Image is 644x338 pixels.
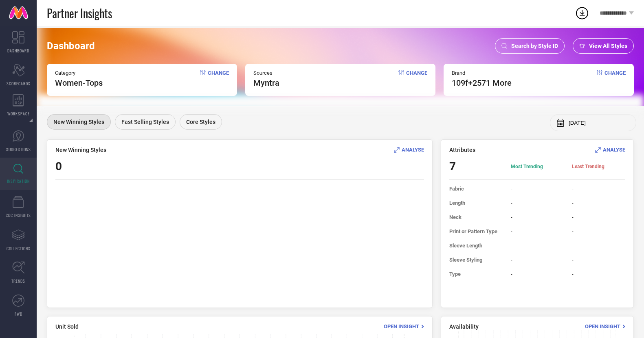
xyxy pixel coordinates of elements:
span: ANALYSE [402,147,424,153]
span: SUGGESTIONS [6,146,31,152]
span: Open Insight [384,323,419,329]
span: - [511,243,564,249]
span: Sleeve Length [449,243,503,249]
span: Women-Tops [55,78,103,88]
span: 7 [449,160,503,173]
span: Neck [449,214,503,220]
span: Fabric [449,186,503,192]
span: Change [208,70,229,88]
span: TRENDS [11,278,25,284]
span: - [572,257,625,263]
span: - [572,214,625,220]
span: Open Insight [585,323,620,329]
span: - [511,214,564,220]
span: - [572,271,625,277]
span: 0 [55,160,62,173]
span: Type [449,271,503,277]
span: - [511,228,564,234]
span: Core Styles [186,119,215,125]
span: FWD [15,311,22,317]
span: New Winning Styles [53,119,104,125]
span: Most Trending [511,163,564,170]
span: 109f +2571 More [452,78,512,88]
input: Select month [569,120,630,126]
div: Open download list [575,6,589,20]
span: DASHBOARD [7,48,29,54]
span: Dashboard [47,40,95,52]
span: - [511,200,564,206]
span: Brand [452,70,512,76]
span: Availability [449,323,479,330]
span: - [572,228,625,234]
span: - [572,186,625,192]
span: Sources [253,70,279,76]
span: Partner Insights [47,5,112,22]
span: Search by Style ID [511,43,558,49]
span: Least Trending [572,163,625,170]
span: SCORECARDS [7,80,31,87]
span: Attributes [449,147,475,153]
span: ANALYSE [603,147,625,153]
span: - [572,243,625,249]
span: COLLECTIONS [7,245,31,251]
span: Print or Pattern Type [449,228,503,234]
span: View All Styles [589,43,627,49]
span: Fast Selling Styles [121,119,169,125]
div: Open Insight [384,323,424,330]
span: New Winning Styles [55,147,106,153]
span: Unit Sold [55,323,79,330]
span: Category [55,70,103,76]
span: WORKSPACE [7,110,30,117]
span: Length [449,200,503,206]
div: Analyse [394,146,424,154]
div: Analyse [595,146,625,154]
span: myntra [253,78,279,88]
span: - [572,200,625,206]
span: Sleeve Styling [449,257,503,263]
span: Change [406,70,427,88]
span: - [511,186,564,192]
span: INSPIRATION [7,178,30,184]
span: CDC INSIGHTS [6,212,31,218]
span: - [511,271,564,277]
span: Change [604,70,626,88]
div: Open Insight [585,323,625,330]
span: - [511,257,564,263]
